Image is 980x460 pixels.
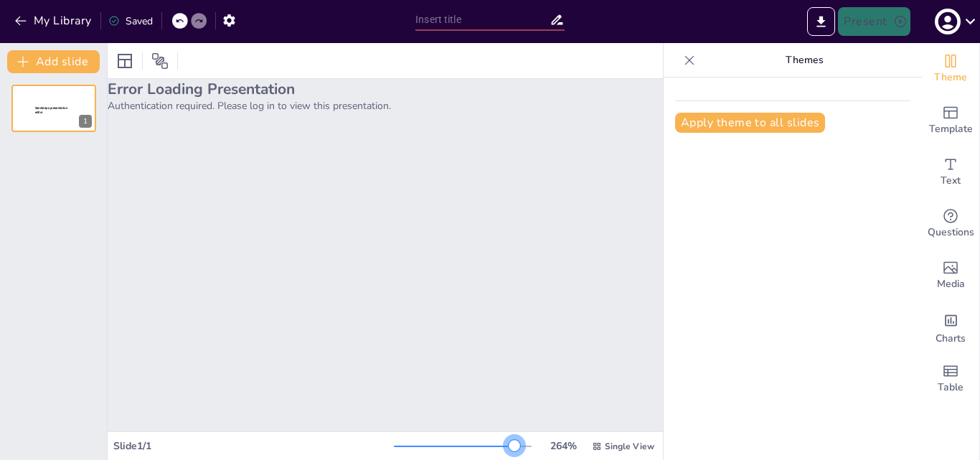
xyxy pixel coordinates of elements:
span: Template [929,121,973,137]
span: Sendsteps presentation editor [35,106,67,114]
button: Apply theme to all slides [675,113,825,133]
span: Single View [605,441,654,452]
div: Add images, graphics, shapes or video [922,250,979,301]
span: Questions [928,225,974,240]
div: Saved [108,14,153,28]
div: Add a table [922,353,979,405]
p: Authentication required. Please log in to view this presentation. [108,99,663,113]
div: 1 [79,115,92,128]
button: Export to PowerPoint [807,7,835,36]
span: Table [938,380,963,395]
div: Add charts and graphs [922,301,979,353]
div: Layout [113,50,136,72]
div: Slide 1 / 1 [113,439,394,453]
div: Add text boxes [922,146,979,198]
input: Insert title [415,9,550,30]
div: 264 % [546,439,580,453]
div: Change the overall theme [922,43,979,95]
span: Theme [934,70,967,85]
div: Get real-time input from your audience [922,198,979,250]
h2: Error Loading Presentation [108,79,663,99]
div: Add ready made slides [922,95,979,146]
div: 1 [11,85,96,132]
span: Position [151,52,169,70]
p: Themes [701,43,908,78]
button: Present [838,7,910,36]
span: Charts [936,331,966,347]
span: Text [941,173,961,189]
span: Media [937,276,965,292]
button: Add slide [7,50,100,73]
button: My Library [11,9,98,32]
